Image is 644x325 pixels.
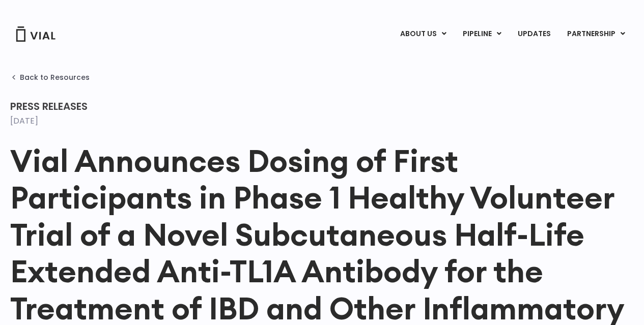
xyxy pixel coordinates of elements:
span: Press Releases [10,99,88,113]
time: [DATE] [10,115,38,127]
a: PARTNERSHIPMenu Toggle [559,25,633,43]
span: Back to Resources [20,73,90,81]
a: UPDATES [510,25,558,43]
a: PIPELINEMenu Toggle [455,25,509,43]
a: Back to Resources [10,73,90,81]
a: ABOUT USMenu Toggle [392,25,454,43]
img: Vial Logo [15,26,56,42]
